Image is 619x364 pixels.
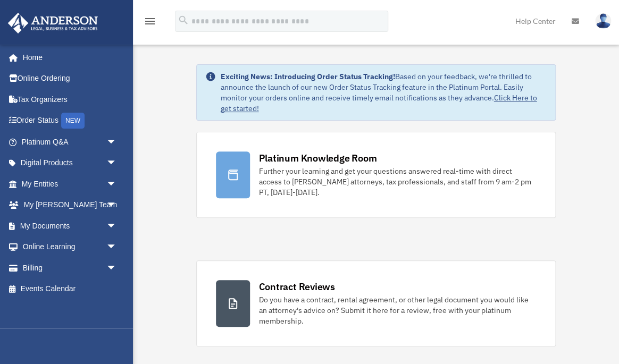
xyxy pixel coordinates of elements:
a: menu [144,19,156,28]
strong: Exciting News: Introducing Order Status Tracking! [220,72,395,81]
div: Contract Reviews [258,280,334,293]
a: Tax Organizers [7,89,133,110]
img: Anderson Advisors Platinum Portal [5,13,101,33]
a: Order StatusNEW [7,110,133,132]
i: menu [144,15,156,28]
span: arrow_drop_down [106,215,128,237]
a: My [PERSON_NAME] Teamarrow_drop_down [7,194,133,216]
span: arrow_drop_down [106,131,128,153]
a: My Entitiesarrow_drop_down [7,173,133,194]
a: Platinum Knowledge Room Further your learning and get your questions answered real-time with dire... [196,132,555,218]
a: Contract Reviews Do you have a contract, rental agreement, or other legal document you would like... [196,260,555,346]
span: arrow_drop_down [106,153,128,174]
div: Based on your feedback, we're thrilled to announce the launch of our new Order Status Tracking fe... [220,71,546,114]
a: Digital Productsarrow_drop_down [7,153,133,174]
div: Platinum Knowledge Room [258,151,377,165]
img: User Pic [595,13,611,29]
span: arrow_drop_down [106,236,128,258]
a: Platinum Q&Aarrow_drop_down [7,131,133,153]
span: arrow_drop_down [106,194,128,216]
a: Home [7,47,128,68]
div: Further your learning and get your questions answered real-time with direct access to [PERSON_NAM... [258,166,536,198]
a: Events Calendar [7,278,133,300]
a: Billingarrow_drop_down [7,257,133,278]
span: arrow_drop_down [106,257,128,279]
a: My Documentsarrow_drop_down [7,215,133,236]
div: Do you have a contract, rental agreement, or other legal document you would like an attorney's ad... [258,294,536,326]
span: arrow_drop_down [106,173,128,195]
div: NEW [61,113,85,129]
a: Online Learningarrow_drop_down [7,236,133,258]
a: Online Ordering [7,68,133,89]
a: Click Here to get started! [220,93,537,113]
i: search [178,14,189,26]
